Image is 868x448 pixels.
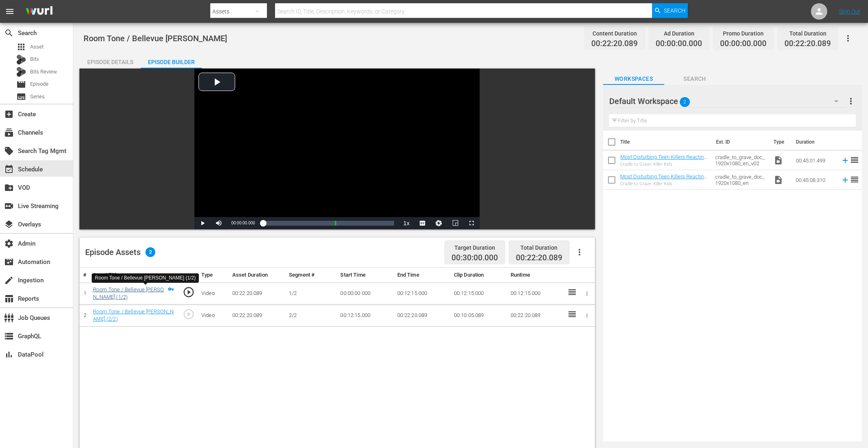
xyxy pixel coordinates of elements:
[337,282,394,304] td: 00:00:00.000
[93,308,174,322] a: Room Tone / Bellevue [PERSON_NAME] (2/2)
[4,331,14,341] span: GraphQL
[398,217,414,229] button: Playback Rate
[30,43,44,51] span: Asset
[286,268,337,283] th: Segment #
[4,294,14,304] span: Reports
[846,91,856,111] button: more_vert
[620,154,707,166] a: Most Disturbing Teen Killers Reacting To Insane Sentences
[839,8,860,15] a: Sign Out
[784,39,831,49] span: 00:22:20.089
[95,275,196,282] div: Room Tone / Bellevue [PERSON_NAME] (1/2)
[773,155,783,165] span: Video
[16,92,26,102] span: Series
[337,268,394,283] th: Start Time
[79,52,141,69] button: Episode Details
[4,313,14,323] span: Job Queues
[784,28,831,39] div: Total Duration
[431,217,447,229] button: Jump To Time
[664,3,685,18] span: Search
[16,67,26,77] div: Bits Review
[656,39,702,49] span: 00:00:00.000
[841,175,850,184] svg: Add to Episode
[229,304,286,326] td: 00:22:20.089
[4,201,14,211] span: Live Streaming
[231,221,255,225] span: 00:00:00.000
[850,155,859,165] span: reorder
[286,282,337,304] td: 1/2
[793,170,837,190] td: 00:45:08.310
[516,253,562,262] span: 00:22:20.089
[229,282,286,304] td: 00:22:20.089
[79,268,90,283] th: #
[194,69,480,229] div: Video Player
[198,304,229,326] td: Video
[769,131,791,153] th: Type
[620,181,709,186] div: Cradle to Grave: Killer Kids
[712,151,770,170] td: cradle_to_grave_doc_1920x1080_en_v02
[16,80,26,89] span: Episode
[656,28,702,39] div: Ad Duration
[680,93,690,111] span: 2
[4,239,14,248] span: Admin
[4,275,14,285] span: Ingestion
[452,253,498,263] span: 00:30:00.000
[712,170,770,190] td: cradle_to_grave_doc_1920x1080_en
[211,217,227,229] button: Mute
[194,217,211,229] button: Play
[773,175,783,185] span: Video
[79,282,90,304] td: 1
[620,131,711,153] th: Title
[791,131,840,153] th: Duration
[30,93,45,101] span: Series
[591,39,638,49] span: 00:22:20.089
[4,350,14,359] span: DataPool
[841,156,850,165] svg: Add to Episode
[451,268,507,283] th: Clip Duration
[16,55,26,64] div: Bits
[79,304,90,326] td: 2
[16,42,26,52] span: Asset
[4,183,14,193] span: VOD
[793,151,837,170] td: 00:45:01.499
[850,175,859,184] span: reorder
[141,52,202,72] div: Episode Builder
[620,173,707,186] a: Most Disturbing Teen Killers Reacting To Insane Sentences
[4,164,14,174] span: Schedule
[620,162,709,167] div: Cradle to Grave: Killer Kids
[85,247,155,257] div: Episode Assets
[30,80,48,88] span: Episode
[183,286,195,298] span: play_circle_outline
[4,146,14,156] span: Search Tag Mgmt
[337,304,394,326] td: 00:12:15.000
[30,55,39,63] span: Bits
[20,2,59,21] img: ans4CAIJ8jUAAAAAAAAAAAAAAAAAAAAAAAAgQb4GAAAAAAAAAAAAAAAAAAAAAAAAJMjXAAAAAAAAAAAAAAAAAAAAAAAAgAT5G...
[720,28,767,39] div: Promo Duration
[394,304,451,326] td: 00:22:20.089
[463,217,480,229] button: Fullscreen
[414,217,431,229] button: Captions
[183,308,195,320] span: play_circle_outline
[79,52,141,72] div: Episode Details
[84,33,227,43] span: Room Tone / Bellevue [PERSON_NAME]
[507,282,564,304] td: 00:12:15.000
[5,7,15,16] span: menu
[846,96,856,106] span: more_vert
[30,68,57,76] span: Bits Review
[4,220,14,229] span: Overlays
[603,74,664,84] span: Workspaces
[4,109,14,119] span: Create
[286,304,337,326] td: 2/2
[4,28,14,38] span: Search
[516,242,562,253] div: Total Duration
[263,221,394,226] div: Progress Bar
[229,268,286,283] th: Asset Duration
[394,282,451,304] td: 00:12:15.000
[609,90,846,113] div: Default Workspace
[145,247,155,257] span: 2
[394,268,451,283] th: End Time
[4,128,14,138] span: Channels
[664,74,725,84] span: Search
[90,268,177,283] th: Asset Title
[652,3,688,18] button: Search
[452,242,498,253] div: Target Duration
